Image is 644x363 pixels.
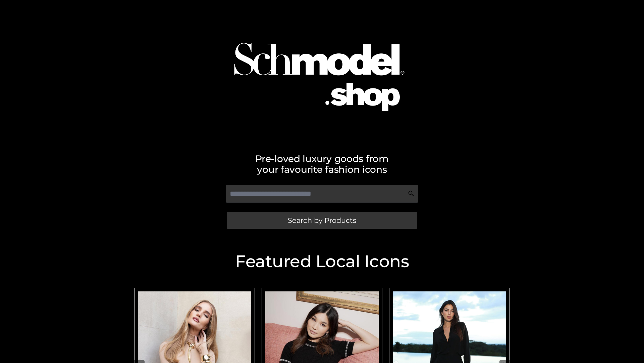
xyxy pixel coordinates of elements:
h2: Featured Local Icons​ [131,253,513,270]
span: Search by Products [288,217,356,224]
h2: Pre-loved luxury goods from your favourite fashion icons [131,153,513,175]
a: Search by Products [227,212,417,229]
img: Search Icon [408,190,415,197]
